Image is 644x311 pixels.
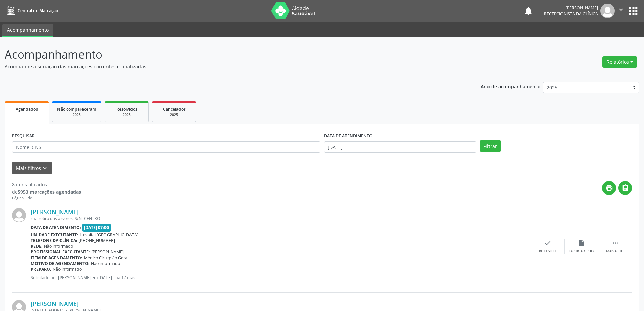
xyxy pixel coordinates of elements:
[606,249,624,254] div: Mais ações
[544,239,551,247] i: check
[80,232,138,238] span: Hospital [GEOGRAPHIC_DATA]
[91,261,120,266] span: Não informado
[31,249,90,255] b: Profissional executante:
[41,164,48,172] i: keyboard_arrow_down
[612,239,619,247] i: 
[12,162,52,174] button: Mais filtroskeyboard_arrow_down
[12,181,81,188] div: 8 itens filtrados
[544,5,598,11] div: [PERSON_NAME]
[57,112,96,117] div: 2025
[615,4,627,18] button: 
[31,266,51,272] b: Preparo:
[31,208,79,216] a: [PERSON_NAME]
[539,249,556,254] div: Resolvido
[79,238,115,243] span: [PHONE_NUMBER]
[44,243,73,249] span: Não informado
[12,208,26,222] img: img
[110,112,144,117] div: 2025
[480,140,501,152] button: Filtrar
[569,249,594,254] div: Exportar (PDF)
[31,225,81,230] b: Data de atendimento:
[602,56,637,68] button: Relatórios
[53,266,82,272] span: Não informado
[82,224,111,231] span: [DATE] 07:00
[31,255,82,261] b: Item de agendamento:
[5,5,58,16] a: Central de Marcação
[163,106,186,112] span: Cancelados
[544,11,598,17] span: Recepcionista da clínica
[618,181,632,195] button: 
[116,106,137,112] span: Resolvidos
[5,63,449,70] p: Acompanhe a situação das marcações correntes e finalizadas
[600,4,615,18] img: img
[31,243,43,249] b: Rede:
[627,5,639,17] button: apps
[31,238,77,243] b: Telefone da clínica:
[31,275,531,281] p: Solicitado por [PERSON_NAME] em [DATE] - há 17 dias
[524,6,533,16] button: notifications
[31,216,531,221] div: rua retiro das arvores, S/N, CENTRO
[602,181,616,195] button: print
[12,141,320,153] input: Nome, CNS
[31,300,79,307] a: [PERSON_NAME]
[91,249,124,255] span: [PERSON_NAME]
[481,82,541,90] p: Ano de acompanhamento
[617,6,625,14] i: 
[5,46,449,63] p: Acompanhamento
[324,141,476,153] input: Selecione um intervalo
[18,8,58,14] span: Central de Marcação
[12,188,81,195] div: de
[31,261,90,266] b: Motivo de agendamento:
[12,131,35,141] label: PESQUISAR
[12,195,81,201] div: Página 1 de 1
[605,184,613,192] i: print
[16,106,38,112] span: Agendados
[31,232,78,238] b: Unidade executante:
[578,239,585,247] i: insert_drive_file
[622,184,629,192] i: 
[57,106,96,112] span: Não compareceram
[157,112,191,117] div: 2025
[84,255,128,261] span: Médico Cirurgião Geral
[18,188,81,195] strong: 5953 marcações agendadas
[2,24,53,37] a: Acompanhamento
[324,131,373,141] label: DATA DE ATENDIMENTO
